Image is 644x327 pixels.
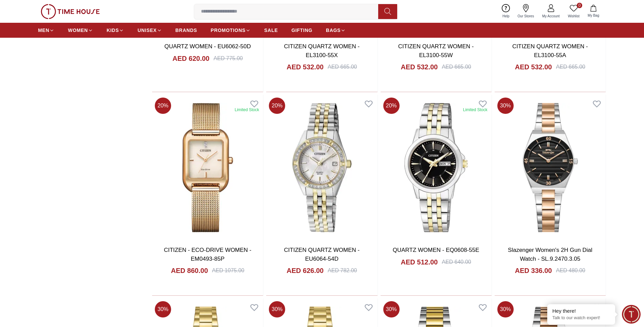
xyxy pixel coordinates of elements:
[291,24,312,36] a: GIFTING
[497,301,514,317] span: 30 %
[398,43,474,58] a: CITIZEN QUARTZ WOMEN - EL3100-55W
[176,27,197,34] span: BRANDS
[515,62,552,72] h4: AED 532.00
[383,98,400,114] span: 20 %
[212,266,244,275] div: AED 1075.00
[284,247,360,262] a: CITIZEN QUARTZ WOMEN - EU6064-54D
[269,98,285,114] span: 20 %
[264,24,278,36] a: SALE
[577,3,582,8] span: 0
[41,4,100,19] img: ...
[284,43,360,58] a: CITIZEN QUARTZ WOMEN - EL3100-55X
[498,3,514,20] a: Help
[401,62,438,72] h4: AED 532.00
[584,3,603,19] button: My Bag
[515,14,537,19] span: Our Stores
[38,24,54,36] a: MEN
[137,24,162,36] a: UNISEX
[176,24,197,36] a: BRANDS
[442,258,471,266] div: AED 640.00
[235,107,259,113] div: Limited Stock
[393,247,479,253] a: QUARTZ WOMEN - EQ0608-55E
[211,27,246,34] span: PROMOTIONS
[152,95,263,240] img: CITIZEN - ECO-DRIVE WOMEN - EM0493-85P
[68,27,88,34] span: WOMEN
[264,27,278,34] span: SALE
[383,301,400,317] span: 30 %
[38,27,49,34] span: MEN
[495,95,606,240] img: Slazenger Women's 2H Gun Dial Watch - SL.9.2470.3.05
[552,308,610,314] div: Hey there!
[291,27,312,34] span: GIFTING
[556,63,585,71] div: AED 665.00
[381,95,492,240] img: QUARTZ WOMEN - EQ0608-55E
[585,13,602,18] span: My Bag
[539,14,563,19] span: My Account
[500,14,512,19] span: Help
[68,24,93,36] a: WOMEN
[287,62,324,72] h4: AED 532.00
[328,63,357,71] div: AED 665.00
[164,43,251,50] a: QUARTZ WOMEN - EU6062-50D
[552,315,610,321] p: Talk to our watch expert!
[512,43,588,58] a: CITIZEN QUARTZ WOMEN - EL3100-55A
[266,95,377,240] img: CITIZEN QUARTZ WOMEN - EU6064-54D
[497,98,514,114] span: 30 %
[164,247,252,262] a: CITIZEN - ECO-DRIVE WOMEN - EM0493-85P
[622,305,641,324] div: Chat Widget
[514,3,538,20] a: Our Stores
[211,24,251,36] a: PROMOTIONS
[565,14,582,19] span: Wishlist
[172,54,209,63] h4: AED 620.00
[214,54,243,63] div: AED 775.00
[155,301,171,317] span: 30 %
[326,24,346,36] a: BAGS
[564,3,584,20] a: 0Wishlist
[401,257,438,267] h4: AED 512.00
[515,266,552,275] h4: AED 336.00
[287,266,324,275] h4: AED 626.00
[556,266,585,275] div: AED 480.00
[463,107,487,113] div: Limited Stock
[508,247,592,262] a: Slazenger Women's 2H Gun Dial Watch - SL.9.2470.3.05
[107,24,124,36] a: KIDS
[171,266,208,275] h4: AED 860.00
[442,63,471,71] div: AED 665.00
[326,27,341,34] span: BAGS
[269,301,285,317] span: 30 %
[107,27,119,34] span: KIDS
[328,266,357,275] div: AED 782.00
[137,27,157,34] span: UNISEX
[155,98,171,114] span: 20 %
